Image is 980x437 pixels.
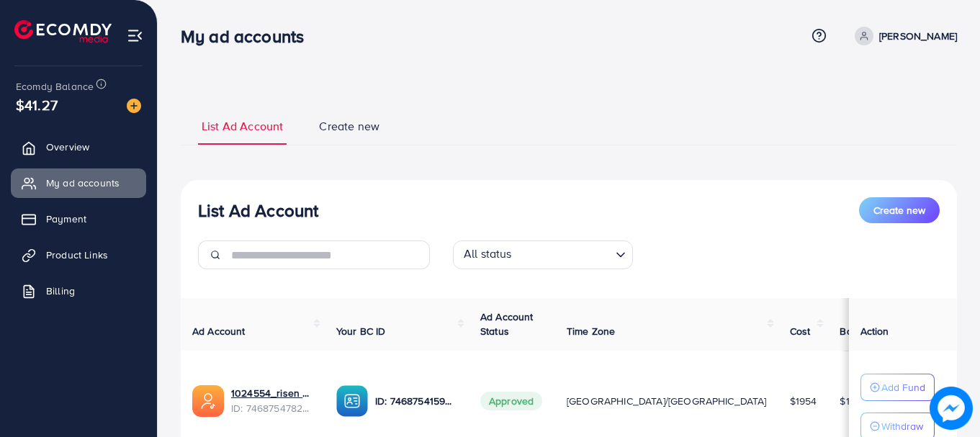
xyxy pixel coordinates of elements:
h3: My ad accounts [181,26,315,47]
span: $41.27 [16,94,58,115]
span: Payment [46,212,86,226]
span: ID: 7468754782921113617 [231,401,313,415]
img: menu [127,27,143,44]
img: image [930,387,973,430]
span: Create new [319,118,379,135]
a: Payment [11,204,146,233]
button: Create new [859,197,940,223]
span: Product Links [46,248,108,262]
button: Add Fund [860,374,935,401]
div: <span class='underline'>1024554_risen mall_1738954995749</span></br>7468754782921113617 [231,386,313,415]
a: [PERSON_NAME] [849,27,957,45]
span: Overview [46,140,89,154]
p: Withdraw [881,418,923,435]
span: Ad Account [192,324,246,338]
span: $1954 [790,394,817,408]
span: Cost [790,324,811,338]
span: Your BC ID [336,324,386,338]
input: Search for option [516,243,610,266]
span: Time Zone [567,324,615,338]
img: ic-ads-acc.e4c84228.svg [192,385,224,417]
a: Overview [11,132,146,161]
span: Approved [480,392,542,410]
img: ic-ba-acc.ded83a64.svg [336,385,368,417]
span: Billing [46,284,75,298]
a: Billing [11,276,146,305]
span: My ad accounts [46,176,120,190]
a: Product Links [11,240,146,269]
span: Action [860,324,889,338]
span: Ecomdy Balance [16,79,94,94]
span: All status [461,243,515,266]
a: 1024554_risen mall_1738954995749 [231,386,313,400]
p: [PERSON_NAME] [879,27,957,45]
span: List Ad Account [202,118,283,135]
span: Ad Account Status [480,310,534,338]
p: Add Fund [881,379,925,396]
img: logo [14,20,112,42]
a: My ad accounts [11,168,146,197]
h3: List Ad Account [198,200,318,221]
span: Create new [873,203,925,217]
span: [GEOGRAPHIC_DATA]/[GEOGRAPHIC_DATA] [567,394,767,408]
p: ID: 7468754159844524049 [375,392,457,410]
img: image [127,99,141,113]
div: Search for option [453,240,633,269]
